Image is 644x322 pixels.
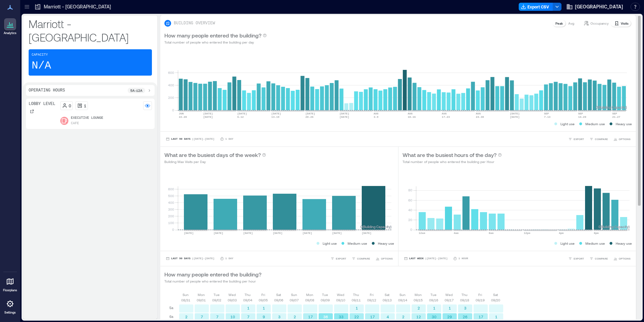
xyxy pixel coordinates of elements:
text: 2 [294,315,296,319]
text: 33 [339,315,344,319]
text: SEP [578,112,583,115]
p: How many people entered the building? [164,31,261,39]
text: 13-19 [271,115,280,118]
text: 4 [387,315,389,319]
text: 1 [247,306,250,310]
p: 5a - 12a [130,88,142,93]
tspan: 600 [168,187,174,191]
text: 3 [464,306,466,310]
text: 1 [356,306,358,310]
p: How many people entered the building? [164,270,261,278]
p: Sat [493,292,498,297]
button: COMPARE [350,255,372,262]
a: Settings [2,296,18,317]
p: Fri [370,292,374,297]
text: 7 [247,315,250,319]
span: COMPARE [595,137,608,141]
p: 1 Day [225,257,233,261]
text: [DATE] [340,115,349,118]
p: 09/09 [321,297,330,303]
text: AUG [476,112,481,115]
p: 09/16 [429,297,438,303]
p: 09/06 [274,297,283,303]
text: 6-12 [237,115,244,118]
text: SEP [544,112,549,115]
p: Mon [198,292,205,297]
tspan: 300 [168,207,174,211]
p: Sun [291,292,297,297]
p: Sat [276,292,281,297]
p: Wed [337,292,344,297]
p: 09/10 [336,297,345,303]
a: Analytics [2,16,19,37]
text: 7 [201,315,203,319]
text: [DATE] [243,232,253,235]
button: Last Week |[DATE]-[DATE] [402,255,449,262]
p: Wed [228,292,236,297]
text: 12 [416,315,421,319]
p: 08/31 [181,297,190,303]
text: 17 [479,315,483,319]
p: Marriott - [GEOGRAPHIC_DATA] [44,3,111,10]
span: OPTIONS [381,257,393,261]
p: 09/05 [259,297,268,303]
p: Settings [4,311,16,315]
p: 09/07 [290,297,299,303]
p: 1 [84,103,86,108]
p: Visits [621,21,629,26]
p: Thu [245,292,251,297]
text: 21-27 [612,115,620,118]
a: Floorplans [1,273,19,294]
tspan: 60 [408,198,412,202]
tspan: 200 [168,96,174,100]
text: 2 [402,315,405,319]
p: Total number of people who entered the building per day [164,39,267,45]
text: 20-26 [305,115,314,118]
text: 26 [463,315,468,319]
p: Building Max Visits per Day [164,159,266,164]
button: Last 90 Days |[DATE]-[DATE] [164,255,216,262]
text: AUG [408,112,413,115]
tspan: 500 [168,194,174,198]
text: JUN [179,112,184,115]
span: OPTIONS [619,137,631,141]
p: What are the busiest days of the week? [164,151,261,159]
tspan: 0 [172,227,174,232]
text: 30 [432,315,437,319]
text: 17-23 [442,115,450,118]
button: EXPORT [329,255,348,262]
tspan: 20 [408,218,412,222]
tspan: 400 [168,200,174,205]
span: COMPARE [595,257,608,261]
p: 09/14 [398,297,407,303]
text: 12am [419,232,425,235]
p: Tue [214,292,220,297]
text: 17 [370,315,375,319]
button: OPTIONS [612,255,632,262]
p: What are the busiest hours of the day? [402,151,496,159]
text: [DATE] [332,232,342,235]
button: OPTIONS [612,136,632,142]
text: 12pm [524,232,530,235]
p: Mon [415,292,422,297]
p: Tue [322,292,328,297]
text: [DATE] [273,232,283,235]
text: 7-13 [544,115,550,118]
p: 09/11 [352,297,361,303]
text: 1 [433,306,436,310]
p: 09/02 [212,297,221,303]
text: [DATE] [237,112,247,115]
p: Sun [399,292,406,297]
span: EXPORT [574,257,584,261]
text: AUG [442,112,447,115]
p: Light use [323,241,337,246]
button: COMPARE [588,255,609,262]
text: [DATE] [362,232,372,235]
text: 3-9 [374,115,379,118]
text: 24-30 [476,115,484,118]
p: Analytics [4,31,17,35]
text: [DATE] [203,115,213,118]
button: EXPORT [567,136,585,142]
p: Thu [461,292,468,297]
text: SEP [612,112,617,115]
